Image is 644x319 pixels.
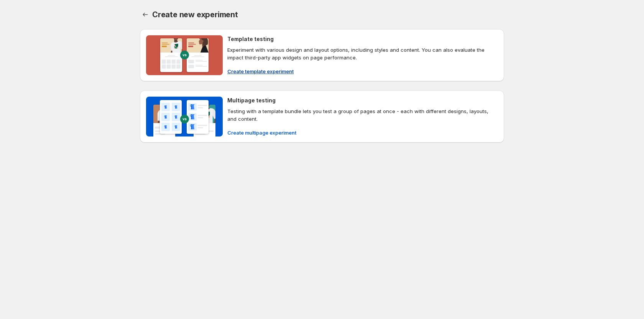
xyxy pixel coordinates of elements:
[140,9,151,20] button: Back
[227,97,276,104] h4: Multipage testing
[146,35,223,75] img: Template testing
[227,129,296,136] span: Create multipage experiment
[146,97,223,136] img: Multipage testing
[227,35,274,43] h4: Template testing
[227,107,498,123] p: Testing with a template bundle lets you test a group of pages at once - each with different desig...
[227,46,498,61] p: Experiment with various design and layout options, including styles and content. You can also eva...
[223,127,301,139] button: Create multipage experiment
[223,65,298,77] button: Create template experiment
[227,67,294,75] span: Create template experiment
[152,10,238,19] span: Create new experiment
